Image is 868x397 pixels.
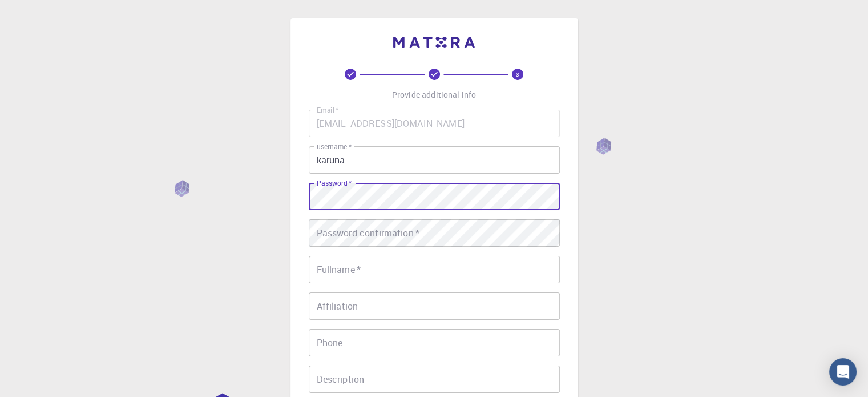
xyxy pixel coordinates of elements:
[317,142,352,151] label: username
[317,178,352,188] label: Password
[516,70,519,78] text: 3
[392,89,476,101] p: Provide additional info
[317,105,338,115] label: Email
[829,358,857,386] div: Open Intercom Messenger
